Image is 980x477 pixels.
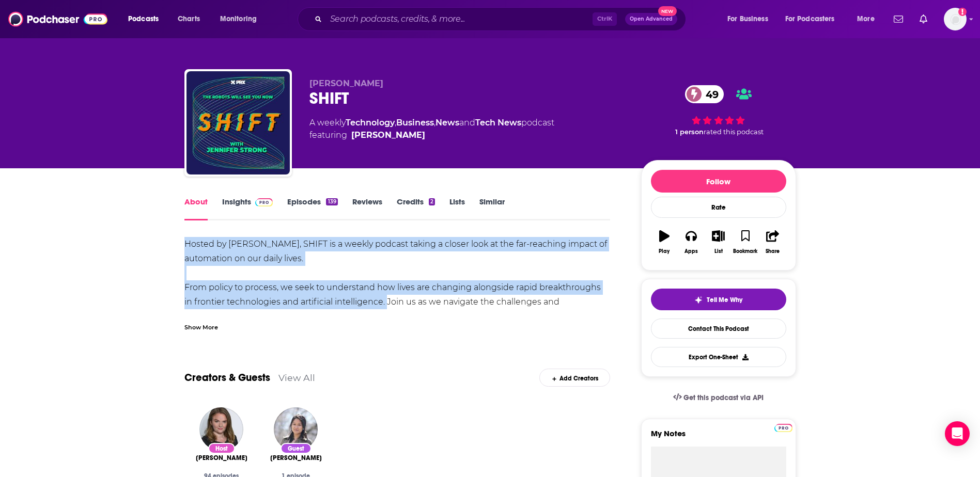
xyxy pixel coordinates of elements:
[759,224,786,261] button: Share
[944,8,967,30] button: Show profile menu
[213,11,270,27] button: open menu
[178,12,200,26] span: Charts
[658,6,677,16] span: New
[351,129,425,141] a: Jennifer Strong
[309,117,554,141] div: A weekly podcast
[429,198,435,205] div: 2
[309,78,383,88] span: [PERSON_NAME]
[707,296,742,304] span: Tell Me Why
[630,17,673,22] span: Open Advanced
[281,443,312,454] div: Guest
[397,197,435,220] a: Credits2
[346,118,395,128] a: Technology
[625,13,677,25] button: Open AdvancedNew
[958,8,967,16] svg: Add a profile image
[326,11,593,27] input: Search podcasts, credits, & more...
[683,393,764,402] span: Get this podcast via API
[278,372,315,383] a: View All
[732,224,759,261] button: Bookmark
[128,12,159,26] span: Podcasts
[651,347,786,367] button: Export One-Sheet
[479,197,505,220] a: Similar
[186,71,290,174] img: SHIFT
[678,224,705,261] button: Apps
[196,454,247,462] span: [PERSON_NAME]
[774,424,792,432] img: Podchaser Pro
[785,12,835,26] span: For Podcasters
[475,118,521,128] a: Tech News
[222,197,273,220] a: InsightsPodchaser Pro
[395,118,396,128] span: ,
[255,198,273,206] img: Podchaser Pro
[8,9,107,29] img: Podchaser - Follow, Share and Rate Podcasts
[199,407,243,451] img: Jennifer Strong
[459,118,475,128] span: and
[665,385,772,410] a: Get this podcast via API
[270,454,322,462] span: [PERSON_NAME]
[184,237,611,324] div: Hosted by [PERSON_NAME], SHIFT is a weekly podcast taking a closer look at the far-reaching impac...
[774,422,792,432] a: Pro website
[309,129,554,141] span: featuring
[184,197,208,220] a: About
[720,11,781,27] button: open menu
[695,85,724,103] span: 49
[396,118,434,128] a: Business
[685,85,724,103] a: 49
[641,78,796,142] div: 49 1 personrated this podcast
[171,11,206,27] a: Charts
[196,454,247,462] a: Jennifer Strong
[659,248,670,255] div: Play
[675,128,704,136] span: 1 person
[766,248,780,255] div: Share
[651,197,786,218] div: Rate
[208,443,235,454] div: Host
[651,289,786,310] button: tell me why sparkleTell Me Why
[857,12,875,26] span: More
[733,248,757,255] div: Bookmark
[651,428,786,447] label: My Notes
[651,224,678,261] button: Play
[287,197,337,220] a: Episodes139
[915,10,931,28] a: Show notifications dropdown
[651,170,786,193] button: Follow
[539,369,610,387] div: Add Creators
[694,296,703,304] img: tell me why sparkle
[704,128,764,136] span: rated this podcast
[651,319,786,339] a: Contact This Podcast
[274,407,318,451] img: Karen Hao
[449,197,465,220] a: Lists
[714,248,723,255] div: List
[945,421,970,446] div: Open Intercom Messenger
[307,7,696,31] div: Search podcasts, credits, & more...
[352,197,382,220] a: Reviews
[727,12,768,26] span: For Business
[121,11,172,27] button: open menu
[434,118,435,128] span: ,
[705,224,732,261] button: List
[220,12,257,26] span: Monitoring
[890,10,907,28] a: Show notifications dropdown
[850,11,888,27] button: open menu
[593,12,617,26] span: Ctrl K
[326,198,337,205] div: 139
[184,371,270,384] a: Creators & Guests
[779,11,850,27] button: open menu
[944,8,967,30] img: User Profile
[435,118,459,128] a: News
[685,248,698,255] div: Apps
[944,8,967,30] span: Logged in as WE_Broadcast
[270,454,322,462] a: Karen Hao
